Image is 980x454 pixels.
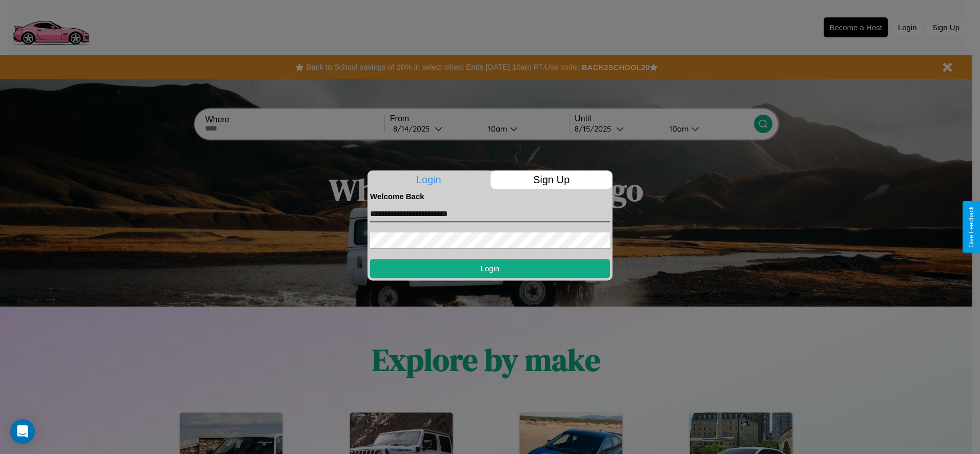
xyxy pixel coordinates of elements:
[491,170,613,189] p: Sign Up
[370,192,610,201] h4: Welcome Back
[370,259,610,278] button: Login
[968,206,975,248] div: Give Feedback
[10,419,35,444] div: Open Intercom Messenger
[367,170,490,189] p: Login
